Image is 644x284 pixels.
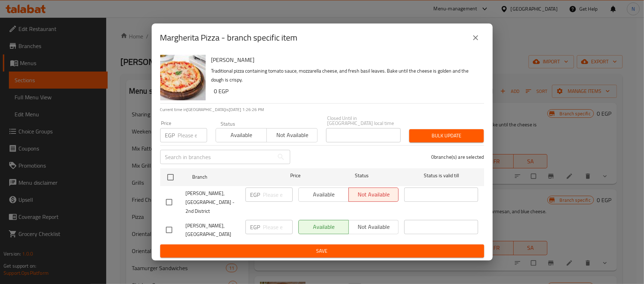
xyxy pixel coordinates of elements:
[160,32,298,43] h2: Margherita Pizza - branch specific item
[186,189,240,216] span: [PERSON_NAME], [GEOGRAPHIC_DATA] - 2nd District
[409,129,484,142] button: Bulk update
[216,128,267,142] button: Available
[160,55,206,100] img: Margherita Pizza
[250,223,260,231] p: EGP
[272,171,319,180] span: Price
[415,131,478,140] span: Bulk update
[263,188,293,202] input: Please enter price
[404,171,478,180] span: Status is valid till
[467,29,484,46] button: close
[270,130,315,140] span: Not available
[166,247,478,256] span: Save
[263,220,293,234] input: Please enter price
[431,153,484,161] p: 0 branche(s) are selected
[219,130,264,140] span: Available
[211,55,478,65] h6: [PERSON_NAME]
[165,131,175,140] p: EGP
[186,221,240,239] span: [PERSON_NAME], [GEOGRAPHIC_DATA]
[192,173,266,182] span: Branch
[178,128,207,142] input: Please enter price
[214,86,478,96] h6: 0 EGP
[160,150,274,164] input: Search in branches
[160,244,484,258] button: Save
[160,106,484,113] p: Current time in [GEOGRAPHIC_DATA] is [DATE] 1:26:26 PM
[250,190,260,199] p: EGP
[266,128,318,142] button: Not available
[325,171,399,180] span: Status
[211,67,478,84] p: Traditional pizza containing tomato sauce, mozzarella cheese, and fresh basil leaves. Bake until ...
